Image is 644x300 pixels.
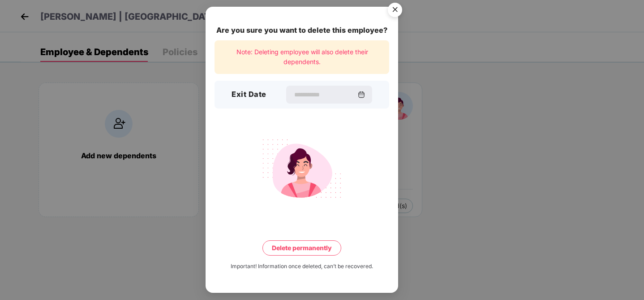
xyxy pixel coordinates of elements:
div: Note: Deleting employee will also delete their dependents. [215,40,389,74]
img: svg+xml;base64,PHN2ZyB4bWxucz0iaHR0cDovL3d3dy53My5vcmcvMjAwMC9zdmciIHdpZHRoPSIyMjQiIGhlaWdodD0iMT... [252,134,352,204]
div: Important! Information once deleted, can’t be recovered. [231,262,373,271]
img: svg+xml;base64,PHN2ZyBpZD0iQ2FsZW5kYXItMzJ4MzIiIHhtbG5zPSJodHRwOi8vd3d3LnczLm9yZy8yMDAwL3N2ZyIgd2... [358,91,365,98]
div: Are you sure you want to delete this employee? [215,25,389,36]
button: Delete permanently [262,240,341,256]
h3: Exit Date [232,89,266,101]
